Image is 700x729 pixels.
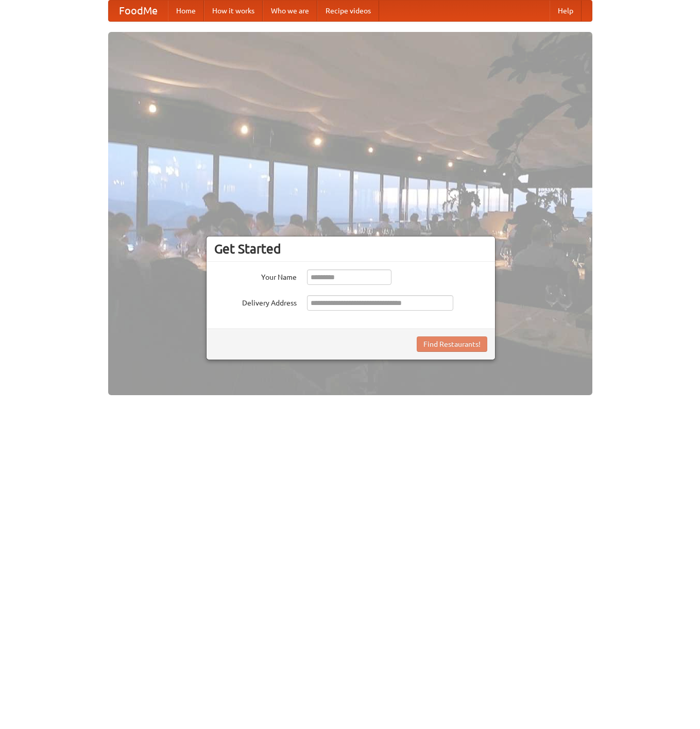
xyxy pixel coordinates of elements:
[214,295,297,308] label: Delivery Address
[263,1,317,21] a: Who we are
[417,336,487,352] button: Find Restaurants!
[550,1,582,21] a: Help
[214,241,487,257] h3: Get Started
[214,269,297,282] label: Your Name
[317,1,379,21] a: Recipe videos
[168,1,204,21] a: Home
[204,1,263,21] a: How it works
[109,1,168,21] a: FoodMe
